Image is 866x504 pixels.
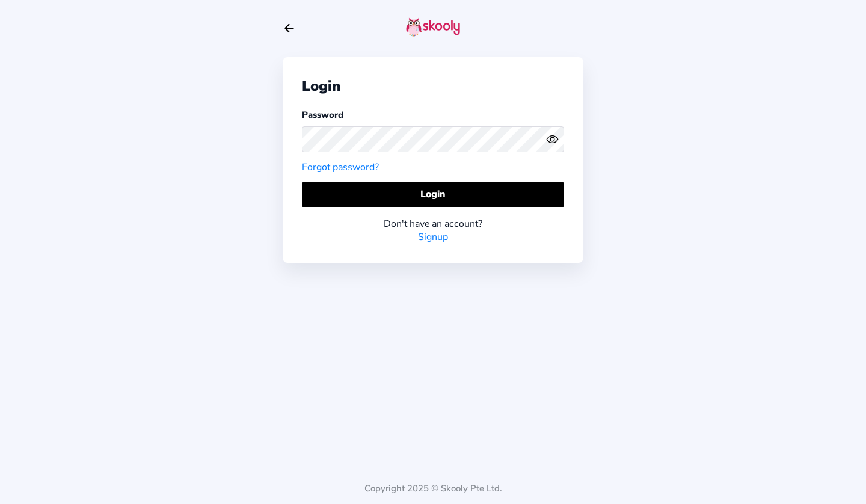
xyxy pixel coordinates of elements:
[406,17,460,37] img: skooly-logo.png
[302,76,564,96] div: Login
[302,217,564,230] div: Don't have an account?
[418,230,448,244] a: Signup
[302,109,343,121] label: Password
[283,22,296,35] button: arrow back outline
[546,133,559,146] ion-icon: eye outline
[302,182,564,207] button: Login
[546,133,564,146] button: eye outlineeye off outline
[302,161,379,174] a: Forgot password?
